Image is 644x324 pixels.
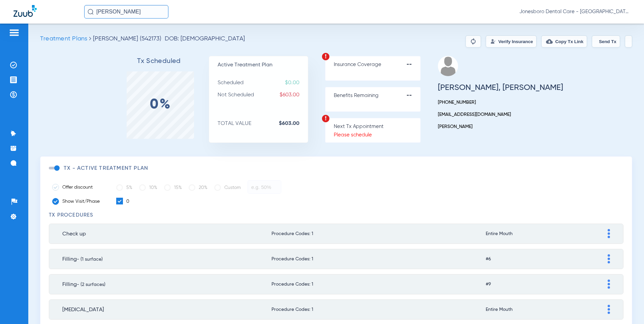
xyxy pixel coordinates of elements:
img: group.svg [57,281,65,288]
img: warning.svg [322,115,330,123]
label: Offer discount [52,184,106,191]
strong: -- [407,61,420,68]
img: group-dot-blue.svg [608,280,610,289]
span: Procedure Codes: 1 [271,257,438,261]
h3: TX - Active Treatment Plan [64,165,148,172]
p: TOTAL VALUE [218,120,308,127]
span: Entire Mouth [486,231,557,236]
label: 15% [164,181,182,194]
img: voice-call-b.svg [438,99,447,106]
img: not-scheduled.svg [218,92,223,97]
h3: TX Procedures [49,212,623,219]
span: [PERSON_NAME] (542173) [93,36,161,42]
p: Please schedule [334,132,420,138]
img: send.svg [586,39,591,44]
iframe: Chat Widget [610,292,644,324]
img: Search Icon [88,9,94,15]
img: add-user.svg [438,123,446,132]
span: Filling [70,257,110,262]
label: 0% [150,101,171,108]
img: group-dot-blue.svg [608,254,610,263]
label: 10% [139,181,157,194]
mat-expansion-panel-header: Filling- (1 surface)Procedure Codes: 1#6 [49,249,623,269]
strong: $603.00 [279,120,308,127]
mat-expansion-panel-header: [MEDICAL_DATA]Procedure Codes: 1Entire Mouth [49,299,623,320]
p: Next Tx Appointment [334,123,420,130]
p: Scheduled [218,79,308,86]
p: [PHONE_NUMBER] [438,99,563,106]
img: hamburger-icon [9,29,20,37]
h3: [PERSON_NAME], [PERSON_NAME] [438,84,563,91]
label: 0 [116,198,129,205]
label: 5% [116,181,132,194]
span: Procedure Codes: 1 [271,307,438,312]
img: play.svg [623,39,629,44]
h3: Tx Scheduled [109,58,209,65]
img: warning.svg [322,53,330,61]
span: Entire Mouth [486,307,557,312]
img: book.svg [438,111,445,118]
img: group.svg [57,230,65,237]
span: Procedure Codes: 1 [271,282,438,287]
span: - (1 surface) [84,257,110,262]
p: Insurance Coverage [334,61,420,68]
button: Verify Insurance [475,35,526,47]
span: $0.00 [285,79,308,86]
span: Check up [70,231,93,237]
input: e.g. 50% [248,180,281,194]
p: Benefits Remaining [334,92,420,99]
button: Copy Tx Link [530,35,576,47]
img: group.svg [57,306,65,313]
span: Filling [70,282,113,287]
span: $603.00 [280,92,308,98]
mat-expansion-panel-header: Check upProcedure Codes: 1Entire Mouth [49,224,623,244]
p: Active Treatment Plan [218,62,308,68]
span: Treatment Plans [40,36,87,42]
img: group-dot-blue.svg [608,305,610,314]
p: [PERSON_NAME] [438,123,563,130]
span: Procedure Codes: 1 [271,231,438,236]
label: 20% [189,181,207,194]
label: Custom [214,181,241,194]
strong: -- [407,92,420,99]
input: Search for patients [84,5,168,19]
p: Not Scheduled [218,92,308,98]
img: group-dot-blue.svg [608,229,610,238]
img: Zuub Logo [13,5,37,17]
p: [EMAIL_ADDRESS][DOMAIN_NAME] [438,111,563,118]
img: group.svg [57,255,65,263]
span: - (2 surfaces) [84,282,113,287]
span: #6 [486,257,557,261]
span: #9 [486,282,557,287]
button: Send Tx [581,35,615,47]
img: profile.png [438,56,458,76]
img: scheduled.svg [218,79,223,85]
span: [MEDICAL_DATA] [70,307,111,313]
img: link-copy.png [535,38,542,45]
img: Verify Insurance [480,39,485,44]
mat-expansion-panel-header: Filling- (2 surfaces)Procedure Codes: 1#9 [49,274,623,294]
span: Jonesboro Dental Care - [GEOGRAPHIC_DATA] Dental Care [519,8,631,15]
label: Show Visit/Phase [52,198,106,205]
span: DOB: [DEMOGRAPHIC_DATA] [165,35,245,42]
img: Reparse [458,37,466,45]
